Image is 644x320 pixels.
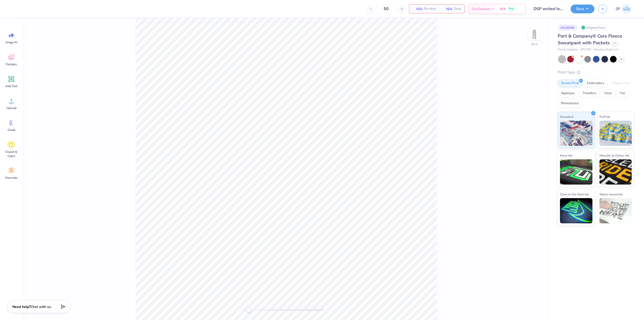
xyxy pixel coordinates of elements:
[560,159,592,185] img: Neon Ink
[584,80,608,87] div: Embroidery
[613,4,634,14] a: SP
[571,5,594,13] button: Save
[558,80,582,87] div: Screen Print
[6,106,16,110] span: Upload
[529,29,539,39] img: Back
[560,114,573,119] span: Standard
[558,48,578,52] span: Port & Company
[454,6,461,12] span: Total
[622,4,632,14] img: Sean Pondales
[5,176,17,180] span: Decorate
[560,153,572,158] span: Neon Ink
[424,6,436,12] span: Per Item
[246,307,251,312] div: Accessibility label
[558,69,634,75] div: Print Type
[599,159,632,185] img: Metallic & Glitter Ink
[500,6,506,12] span: N/A
[560,121,592,146] img: Standard
[599,198,632,223] img: Water based Ink
[530,4,567,14] input: Untitled Design
[558,100,582,107] div: Rhinestones
[6,62,17,66] span: Designs
[599,121,632,146] img: Puff Ink
[558,33,622,46] span: Port & Company® Core Fleece Sweatpant with Pockets
[579,90,599,97] div: Transfers
[580,24,608,31] div: Original Proof
[472,6,491,12] span: Est. Delivery
[412,6,422,12] span: N/A
[6,40,17,44] span: Image AI
[558,24,577,31] div: # 514849E
[560,192,589,197] span: Glow in the Dark Ink
[30,304,52,309] span: Chat with us.
[616,6,620,12] span: SP
[8,128,15,132] span: Greek
[601,90,615,97] div: Vinyl
[609,80,633,87] div: Digital Print
[594,48,619,52] span: Minimum Order: 12 +
[3,150,20,158] span: Clipart & logos
[560,198,592,223] img: Glow in the Dark Ink
[599,114,610,119] span: Puff Ink
[376,4,396,13] input: – –
[581,48,591,52] span: # PC78P
[531,42,538,46] div: Back
[12,304,30,309] strong: Need help?
[558,90,578,97] div: Applique
[442,6,452,12] span: N/A
[599,192,623,197] span: Water based Ink
[5,84,17,88] span: Add Text
[509,7,514,11] span: Free
[617,90,628,97] div: Foil
[599,153,629,158] span: Metallic & Glitter Ink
